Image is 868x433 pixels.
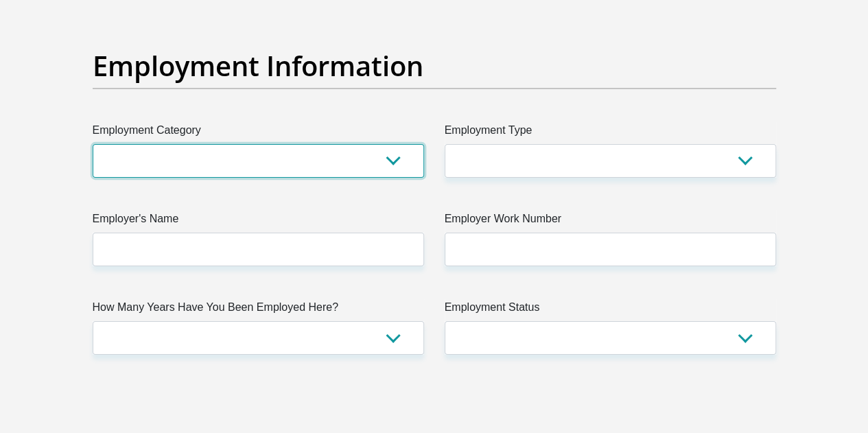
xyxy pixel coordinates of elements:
[93,233,424,266] input: Employer's Name
[93,122,424,144] label: Employment Category
[445,211,776,233] label: Employer Work Number
[445,122,776,144] label: Employment Type
[445,299,776,321] label: Employment Status
[445,233,776,266] input: Employer Work Number
[93,299,424,321] label: How Many Years Have You Been Employed Here?
[93,49,776,82] h2: Employment Information
[93,211,424,233] label: Employer's Name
